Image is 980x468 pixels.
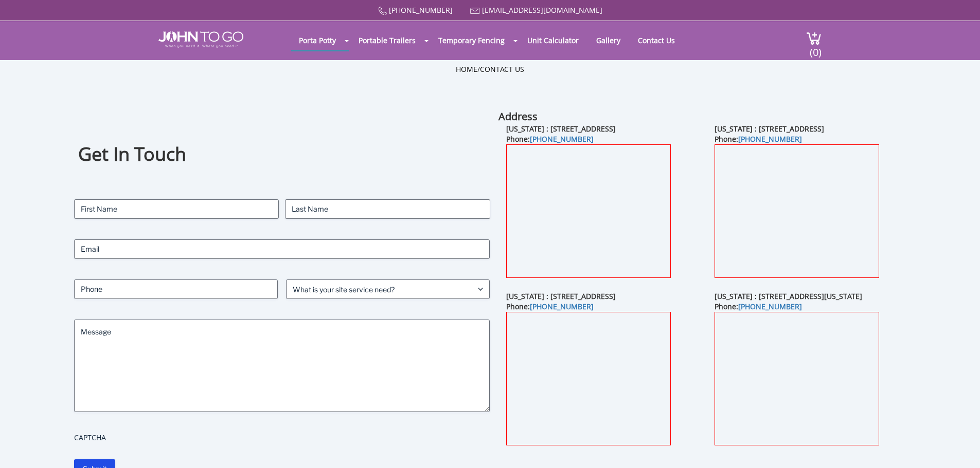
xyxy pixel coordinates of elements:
[530,302,594,311] a: [PHONE_NUMBER]
[158,31,243,48] img: JOHN to go
[809,37,822,59] span: (0)
[715,134,802,144] b: Phone:
[480,64,524,74] a: Contact Us
[389,5,453,15] a: [PHONE_NUMBER]
[470,8,480,14] img: Mail
[74,239,490,259] input: Email
[431,30,512,50] a: Temporary Fencing
[456,64,524,74] ul: /
[78,142,486,167] h1: Get In Touch
[589,30,628,50] a: Gallery
[738,134,802,144] a: [PHONE_NUMBER]
[506,134,594,144] b: Phone:
[498,109,538,123] b: Address
[456,64,477,74] a: Home
[715,124,824,134] b: [US_STATE] : [STREET_ADDRESS]
[291,30,344,50] a: Porta Potty
[506,291,616,301] b: [US_STATE] : [STREET_ADDRESS]
[74,433,490,443] label: CAPTCHA
[506,302,594,311] b: Phone:
[715,291,862,301] b: [US_STATE] : [STREET_ADDRESS][US_STATE]
[738,302,802,311] a: [PHONE_NUMBER]
[506,124,616,134] b: [US_STATE] : [STREET_ADDRESS]
[715,302,802,311] b: Phone:
[530,134,594,144] a: [PHONE_NUMBER]
[630,30,683,50] a: Contact Us
[285,199,490,219] input: Last Name
[806,31,822,45] img: cart a
[939,427,980,468] button: Live Chat
[482,5,602,15] a: [EMAIL_ADDRESS][DOMAIN_NAME]
[74,279,278,299] input: Phone
[520,30,586,50] a: Unit Calculator
[74,199,279,219] input: First Name
[378,7,387,15] img: Call
[351,30,423,50] a: Portable Trailers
